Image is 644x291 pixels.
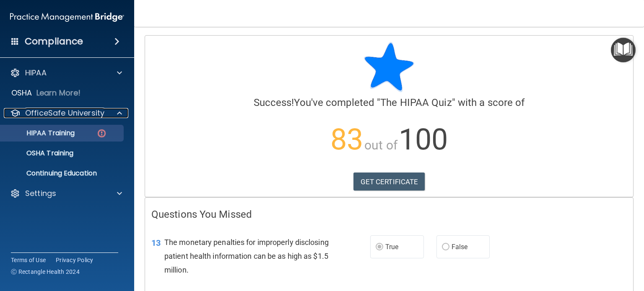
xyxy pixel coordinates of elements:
[376,244,383,250] input: True
[10,68,122,78] a: HIPAA
[11,88,32,98] p: OSHA
[364,138,397,152] span: out of
[10,188,122,198] a: Settings
[151,238,161,248] span: 13
[353,173,425,191] a: GET CERTIFICATE
[25,108,104,118] p: OfficeSafe University
[10,9,124,26] img: PMB logo
[151,97,627,108] h4: You've completed " " with a score of
[385,243,398,251] span: True
[442,244,449,250] input: False
[56,256,93,264] a: Privacy Policy
[5,129,75,137] p: HIPAA Training
[330,122,363,157] span: 83
[5,169,120,178] p: Continuing Education
[25,68,47,78] p: HIPAA
[254,97,294,108] span: Success!
[151,209,627,220] h4: Questions You Missed
[25,188,56,198] p: Settings
[164,238,329,274] span: The monetary penalties for improperly disclosing patient health information can be as high as $1....
[364,42,414,92] img: blue-star-rounded.9d042014.png
[452,243,468,251] span: False
[10,108,122,118] a: OfficeSafe University
[11,268,80,276] span: Ⓒ Rectangle Health 2024
[399,122,448,157] span: 100
[380,97,452,108] span: The HIPAA Quiz
[36,88,81,98] p: Learn More!
[25,36,83,47] h4: Compliance
[11,256,46,264] a: Terms of Use
[96,128,107,139] img: danger-circle.6113f641.png
[5,149,73,157] p: OSHA Training
[611,38,636,62] button: Open Resource Center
